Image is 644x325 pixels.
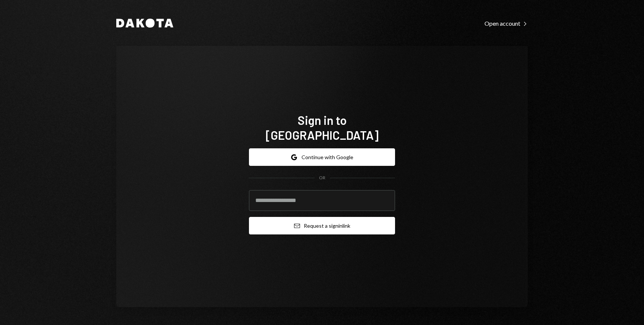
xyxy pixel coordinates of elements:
a: Open account [484,19,528,27]
div: Open account [484,20,528,27]
button: Request a signinlink [249,217,395,234]
div: OR [319,175,325,181]
h1: Sign in to [GEOGRAPHIC_DATA] [249,113,395,142]
button: Continue with Google [249,148,395,166]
